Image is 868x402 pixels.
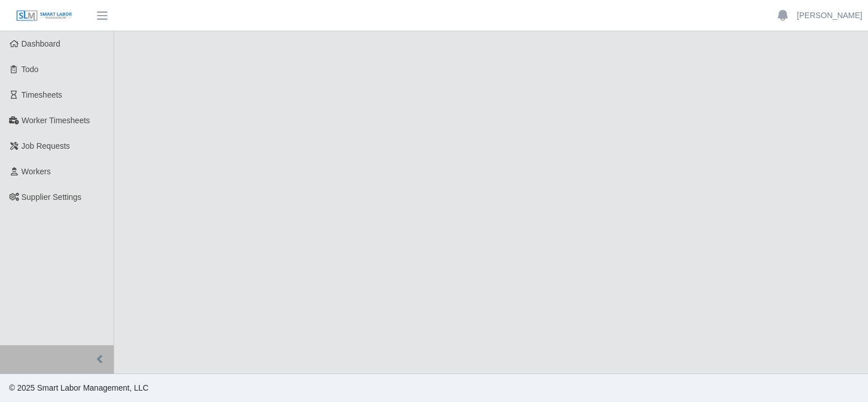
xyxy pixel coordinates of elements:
span: Worker Timesheets [22,116,90,125]
a: [PERSON_NAME] [797,10,862,22]
span: Todo [22,65,39,74]
span: Dashboard [22,39,61,48]
span: Job Requests [22,141,70,150]
span: Supplier Settings [22,192,82,202]
span: Timesheets [22,90,62,99]
img: SLM Logo [16,10,73,22]
span: © 2025 Smart Labor Management, LLC [9,383,148,392]
span: Workers [22,167,51,176]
